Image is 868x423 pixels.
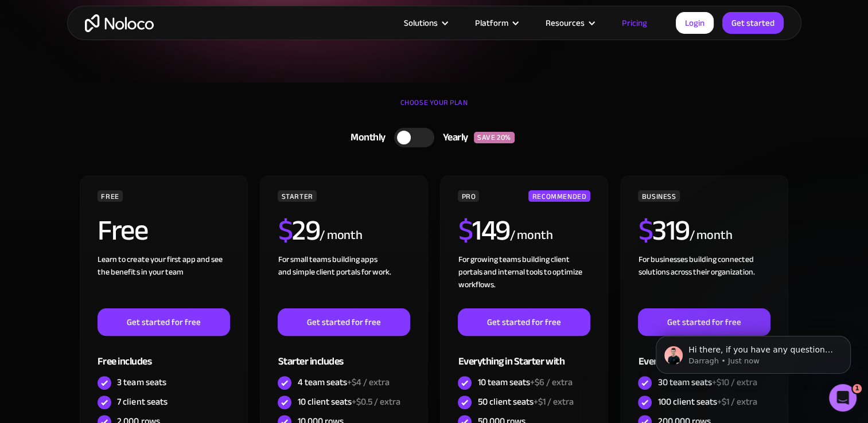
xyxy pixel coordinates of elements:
a: Get started for free [98,308,229,336]
div: For small teams building apps and simple client portals for work. ‍ [278,253,410,308]
a: Get started for free [458,308,590,336]
div: 10 client seats [297,395,400,408]
div: RECOMMENDED [528,190,590,202]
h2: 29 [278,216,320,245]
div: Resources [531,15,608,30]
iframe: Intercom live chat [829,384,857,412]
div: SAVE 20% [474,132,515,143]
div: 10 team seats [477,376,572,389]
div: Everything in Starter with [458,336,590,373]
div: Resources [546,15,585,30]
div: 4 team seats [297,376,389,389]
iframe: Intercom notifications message [639,312,868,392]
h2: Free [98,216,147,245]
div: Learn to create your first app and see the benefits in your team ‍ [98,253,229,308]
span: $ [278,203,292,257]
div: For businesses building connected solutions across their organization. ‍ [638,253,770,308]
div: Platform [475,15,508,30]
div: Free includes [98,336,229,373]
span: $ [638,203,652,257]
div: For growing teams building client portals and internal tools to optimize workflows. [458,253,590,308]
div: 3 team seats [117,376,166,389]
span: +$4 / extra [347,374,389,391]
div: BUSINESS [638,190,679,202]
div: FREE [98,190,123,202]
a: Get started for free [638,308,770,336]
div: Solutions [404,15,438,30]
div: Starter includes [278,336,410,373]
span: +$1 / extra [717,393,757,410]
div: 7 client seats [117,395,167,408]
div: 100 client seats [657,395,757,408]
div: Solutions [390,15,461,30]
span: $ [458,203,472,257]
a: Login [676,12,714,34]
span: +$0.5 / extra [351,393,400,410]
div: Monthly [336,129,394,146]
div: / month [689,226,732,245]
div: STARTER [278,190,316,202]
a: Get started for free [278,308,410,336]
a: Get started [722,12,784,34]
div: / month [509,226,552,245]
div: Platform [461,15,531,30]
span: 1 [853,384,862,393]
div: Yearly [434,129,474,146]
span: +$6 / extra [530,374,572,391]
div: CHOOSE YOUR PLAN [79,94,790,123]
a: home [85,14,154,32]
h2: 319 [638,216,689,245]
div: PRO [458,190,479,202]
h2: 149 [458,216,509,245]
div: 50 client seats [477,395,573,408]
span: +$1 / extra [533,393,573,410]
div: / month [320,226,363,245]
a: Pricing [608,15,661,30]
